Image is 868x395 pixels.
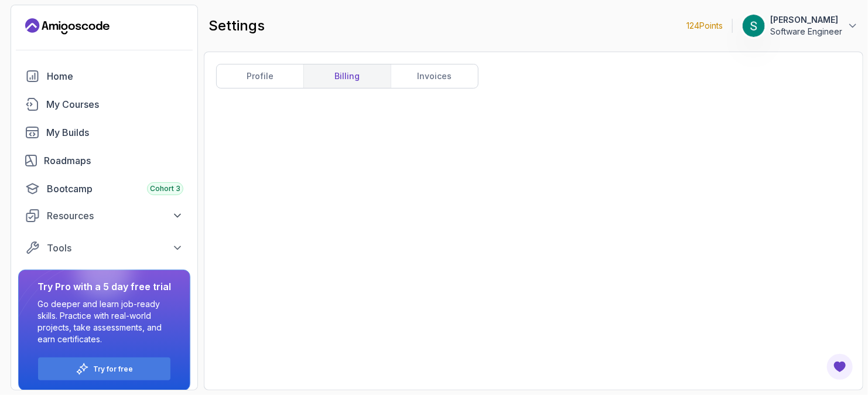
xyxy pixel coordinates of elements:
[18,149,190,172] a: roadmaps
[742,14,859,38] button: user profile image[PERSON_NAME]Software Engineer
[46,97,183,111] div: My Courses
[18,237,190,258] button: Tools
[37,298,171,345] p: Go deeper and learn job-ready skills. Practice with real-world projects, take assessments, and ea...
[826,353,854,381] button: Open Feedback Button
[37,357,171,381] button: Try for free
[686,20,723,32] p: 124 Points
[25,17,110,36] a: Landing page
[770,26,842,38] p: Software Engineer
[150,184,180,193] span: Cohort 3
[770,14,842,26] p: [PERSON_NAME]
[94,365,134,374] a: Try for free
[217,64,303,88] a: profile
[18,64,190,88] a: home
[18,177,190,200] a: bootcamp
[743,15,765,37] img: user profile image
[303,64,391,88] a: billing
[47,182,183,196] div: Bootcamp
[47,69,183,83] div: Home
[391,64,478,88] a: invoices
[44,154,183,168] div: Roadmaps
[209,16,265,35] h2: settings
[18,121,190,144] a: builds
[47,209,183,223] div: Resources
[46,125,183,139] div: My Builds
[18,205,190,226] button: Resources
[18,93,190,116] a: courses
